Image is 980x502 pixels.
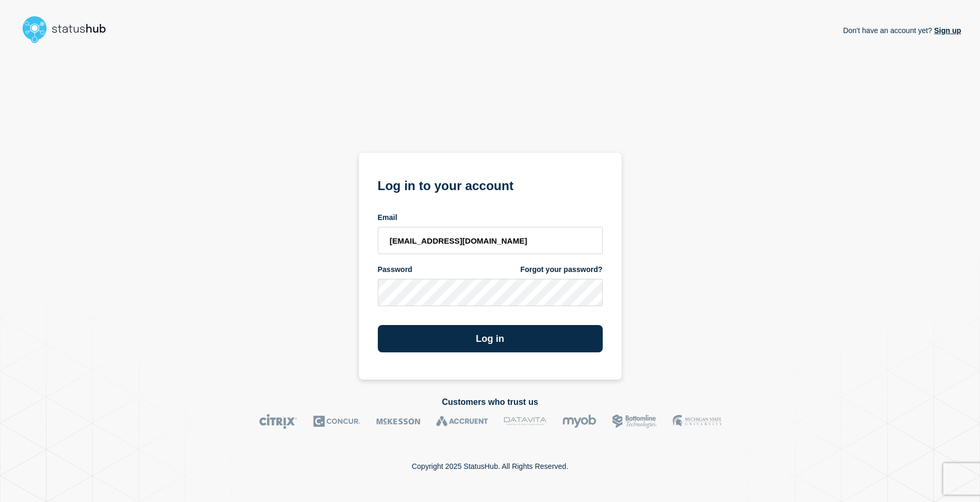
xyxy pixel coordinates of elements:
img: Citrix logo [259,414,297,429]
span: Email [378,213,397,223]
a: Forgot your password? [520,265,602,275]
img: myob logo [562,414,596,429]
h1: Log in to your account [378,175,603,194]
img: Concur logo [313,414,360,429]
h2: Customers who trust us [19,398,961,407]
img: Bottomline logo [612,414,657,429]
button: Log in [378,325,603,352]
a: Sign up [932,26,961,35]
img: StatusHub logo [19,13,119,46]
p: Copyright 2025 StatusHub. All Rights Reserved. [411,462,568,470]
img: McKesson logo [376,414,420,429]
img: MSU logo [673,414,721,429]
input: password input [378,279,603,306]
p: Don't have an account yet? [843,18,961,43]
img: DataVita logo [504,414,546,429]
input: email input [378,227,603,254]
img: Accruent logo [436,414,488,429]
span: Password [378,265,412,275]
